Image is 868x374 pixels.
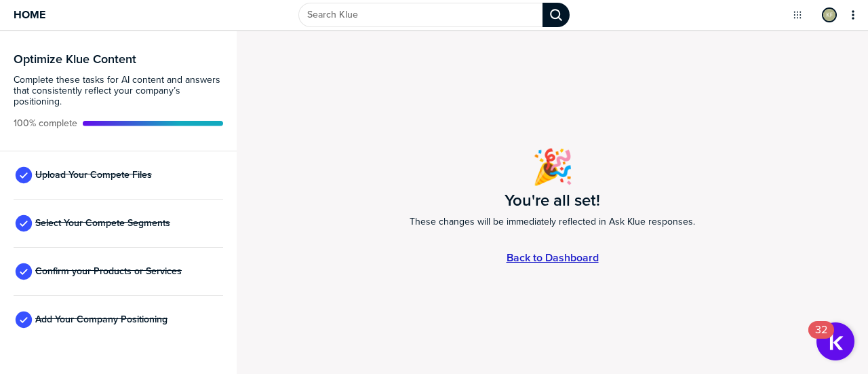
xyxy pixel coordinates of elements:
img: ba08671f2a03eda18bfccee3b3d919f1-sml.png [823,9,835,21]
h1: You're all set! [505,192,600,208]
span: Select Your Compete Segments [35,218,170,229]
h3: Optimize Klue Content [14,53,223,65]
span: Home [14,9,45,20]
span: Upload Your Compete Files [35,170,152,181]
span: These changes will be immediately reflected in Ask Klue responses. [410,214,695,230]
input: Search Klue [298,3,542,27]
button: Open Resource Center, 32 new notifications [816,322,854,360]
a: Back to Dashboard [507,252,599,263]
span: Add Your Company Positioning [35,314,167,325]
span: Complete these tasks for AI content and answers that consistently reflect your company’s position... [14,75,223,107]
div: Kevin Frieh [822,7,837,22]
button: Open Drop [791,8,804,22]
span: Confirm your Products or Services [35,266,182,277]
a: Edit Profile [821,6,838,24]
span: Active [14,118,77,129]
div: Search Klue [542,3,570,27]
span: 🎉 [532,142,574,192]
div: 32 [815,330,827,348]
